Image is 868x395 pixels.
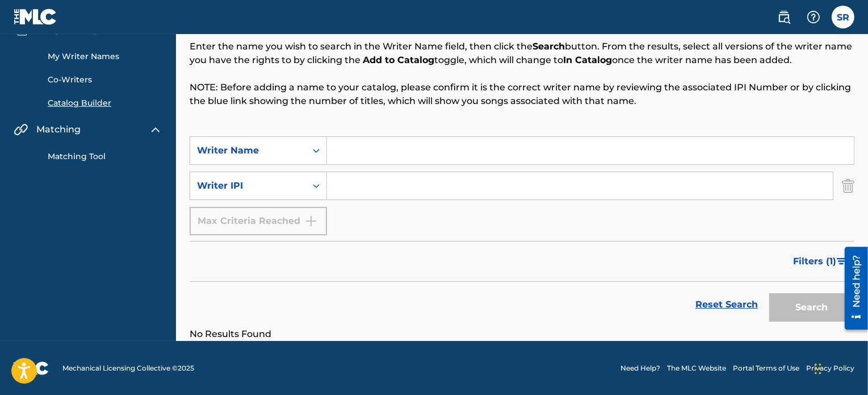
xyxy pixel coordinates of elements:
img: expand [149,123,162,136]
div: Drag [815,352,821,386]
div: Writer Name [197,144,299,157]
p: NOTE: Before adding a name to your catalog, please confirm it is the correct writer name by revie... [190,81,854,108]
img: Delete Criterion [842,172,854,200]
a: Need Help? [620,363,660,373]
strong: Search [532,41,565,52]
a: Matching Tool [48,151,162,163]
span: Matching [36,123,81,136]
a: My Writer Names [48,51,162,63]
div: User Menu [832,6,854,28]
div: Help [802,6,825,28]
span: Mechanical Licensing Collective © 2025 [62,363,194,373]
a: Privacy Policy [806,363,854,373]
span: Filters ( 1 ) [793,255,836,268]
img: search [777,10,791,24]
iframe: Chat Widget [811,340,868,395]
a: Reset Search [690,292,764,317]
form: Search Form [190,136,854,327]
a: Catalog Builder [48,97,162,109]
div: Writer IPI [197,179,299,193]
img: MLC Logo [14,9,57,25]
img: logo [14,361,49,375]
p: Enter the name you wish to search in the Writer Name field, then click the button. From the resul... [190,40,854,67]
div: No Results Found [190,136,854,341]
a: Portal Terms of Use [733,363,799,373]
a: The MLC Website [667,363,726,373]
strong: In Catalog [563,55,612,65]
a: Public Search [773,6,795,28]
strong: Add to Catalog [363,55,434,65]
iframe: Resource Center [836,243,868,334]
a: Co-Writers [48,74,162,86]
img: Matching [14,123,28,136]
button: Filters (1) [786,247,854,276]
img: help [807,10,820,24]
